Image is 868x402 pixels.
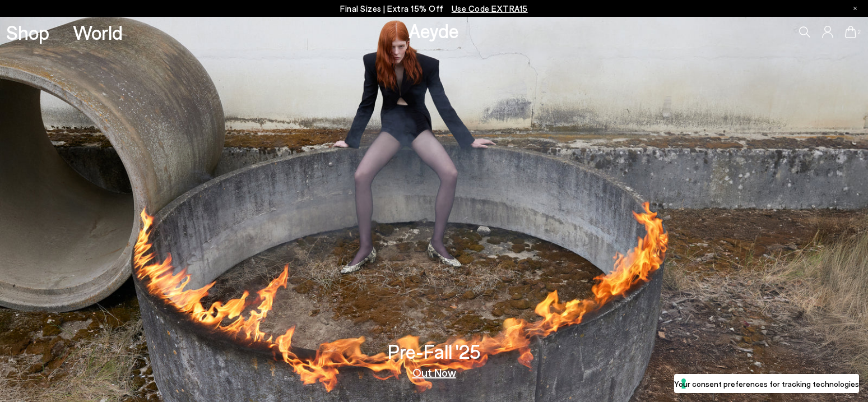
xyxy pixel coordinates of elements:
[409,19,459,42] a: Aeyde
[452,3,528,13] span: Navigate to /collections/ss25-final-sizes
[6,22,49,42] a: Shop
[388,341,481,361] h3: Pre-Fall '25
[73,22,123,42] a: World
[412,367,456,378] a: Out Now
[674,374,859,393] button: Your consent preferences for tracking technologies
[845,26,856,38] a: 2
[674,378,859,390] label: Your consent preferences for tracking technologies
[340,2,528,16] p: Final Sizes | Extra 15% Off
[856,29,862,35] span: 2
